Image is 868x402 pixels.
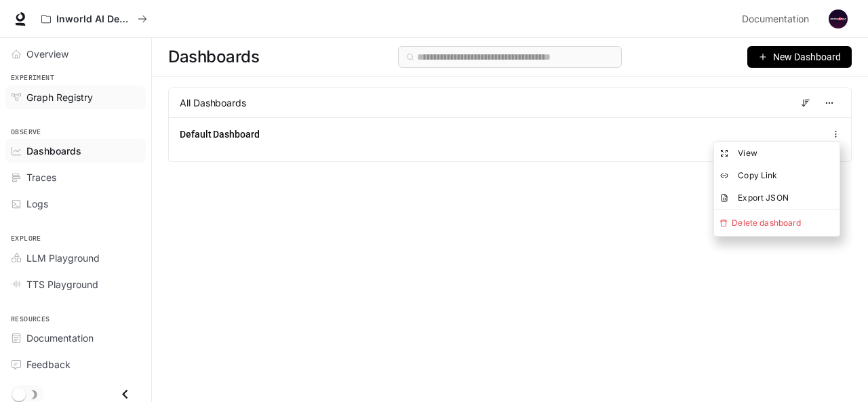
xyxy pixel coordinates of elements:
[26,251,100,265] span: LLM Playground
[26,47,68,61] span: Overview
[736,5,819,33] a: Documentation
[738,148,757,158] span: View
[168,43,259,71] span: Dashboards
[714,209,840,236] span: Delete dashboard
[825,5,852,33] button: User avatar
[5,42,146,66] a: Overview
[26,197,48,211] span: Logs
[5,85,146,109] a: Graph Registry
[180,96,246,110] span: All Dashboards
[829,9,848,28] img: User avatar
[719,219,728,227] span: delete
[26,144,81,158] span: Dashboards
[773,49,841,64] span: New Dashboard
[180,127,260,141] a: Default Dashboard
[35,5,153,33] button: All workspaces
[26,90,93,104] span: Graph Registry
[5,326,146,350] a: Documentation
[26,331,94,345] span: Documentation
[738,170,777,180] span: Copy Link
[5,246,146,270] a: LLM Playground
[714,164,840,186] button: Copy Link
[714,142,840,164] button: View
[26,357,71,371] span: Feedback
[5,273,146,296] a: TTS Playground
[742,11,809,28] span: Documentation
[5,353,146,376] a: Feedback
[714,186,840,209] button: Export JSON
[747,46,852,68] button: New Dashboard
[56,14,132,25] p: Inworld AI Demos
[5,192,146,216] a: Logs
[12,386,26,401] span: Dark mode toggle
[5,165,146,189] a: Traces
[738,193,789,203] span: Export JSON
[26,170,56,184] span: Traces
[26,277,98,292] span: TTS Playground
[5,139,146,163] a: Dashboards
